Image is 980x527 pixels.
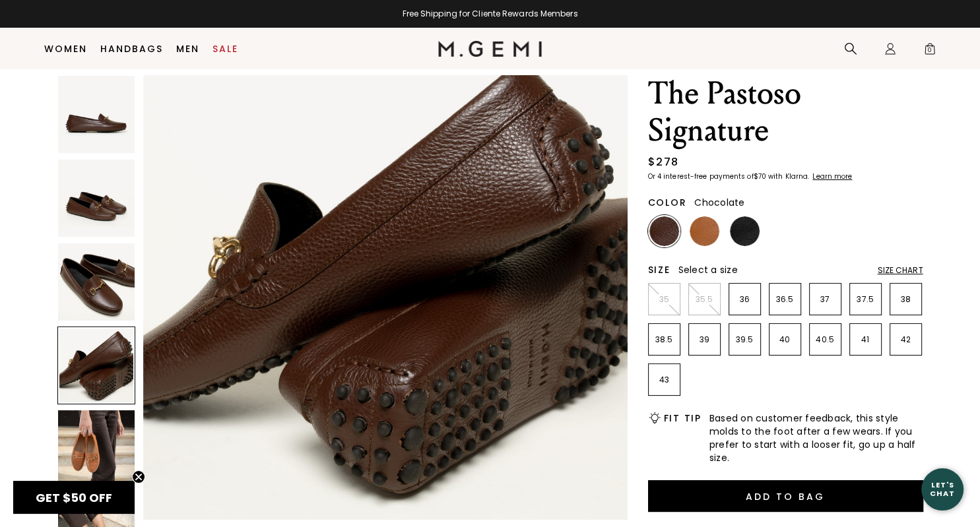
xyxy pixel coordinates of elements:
[132,470,145,483] button: Close teaser
[754,171,766,181] klarna-placement-style-amount: $70
[730,216,760,246] img: Black
[810,334,841,345] p: 40.5
[664,413,702,423] h2: Fit Tip
[58,410,135,487] img: The Pastoso Signature
[812,171,852,181] klarna-placement-style-cta: Learn more
[648,480,923,512] button: Add to Bag
[729,334,760,345] p: 39.5
[649,294,680,305] p: 35
[176,44,199,54] a: Men
[878,265,923,276] div: Size Chart
[649,334,680,345] p: 38.5
[44,44,87,54] a: Women
[58,243,135,321] img: The Pastoso Signature
[648,154,679,170] div: $278
[648,264,670,275] h2: Size
[890,334,921,345] p: 42
[648,171,754,181] klarna-placement-style-body: Or 4 interest-free payments of
[810,294,841,305] p: 37
[678,263,738,276] span: Select a size
[769,294,800,305] p: 36.5
[689,294,720,305] p: 35.5
[438,41,542,57] img: M.Gemi
[143,36,627,519] img: The Pastoso Signature
[36,489,112,506] span: GET $50 OFF
[890,294,921,305] p: 38
[100,44,163,54] a: Handbags
[850,294,881,305] p: 37.5
[850,334,881,345] p: 41
[648,75,923,149] h1: The Pastoso Signature
[709,412,923,464] span: Based on customer feedback, this style molds to the foot after a few wears. If you prefer to star...
[648,197,687,208] h2: Color
[13,481,135,514] div: GET $50 OFFClose teaser
[58,160,135,237] img: The Pastoso Signature
[212,44,238,54] a: Sale
[769,334,800,345] p: 40
[729,294,760,305] p: 36
[649,216,679,246] img: Chocolate
[690,216,719,246] img: Tan
[811,173,852,181] a: Learn more
[694,196,744,209] span: Chocolate
[649,375,680,385] p: 43
[689,334,720,345] p: 39
[768,171,811,181] klarna-placement-style-body: with Klarna
[58,76,135,153] img: The Pastoso Signature
[923,45,936,58] span: 0
[921,481,964,497] div: Let's Chat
